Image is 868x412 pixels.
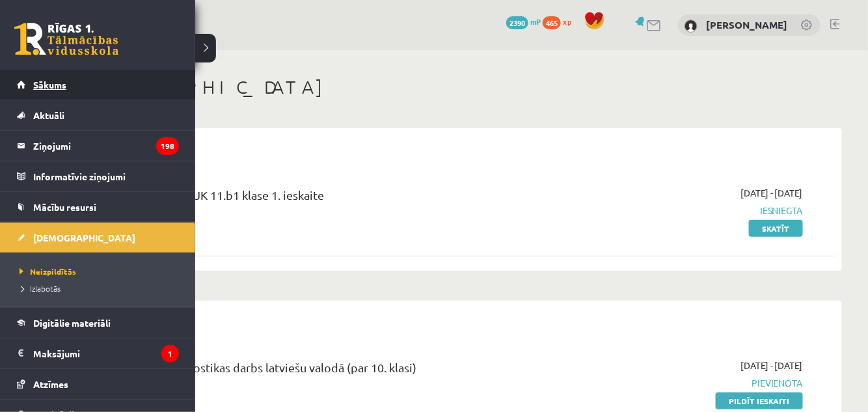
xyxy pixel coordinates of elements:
[506,16,541,27] a: 2390 mP
[506,16,528,29] span: 2390
[33,131,179,161] legend: Ziņojumi
[156,137,179,155] i: 198
[16,283,61,294] span: Izlabotās
[17,192,179,222] a: Mācību resursi
[33,338,179,368] legend: Maksājumi
[740,186,803,200] span: [DATE] - [DATE]
[33,201,96,213] span: Mācību resursi
[581,376,803,390] span: Pievienota
[33,317,111,329] span: Digitālie materiāli
[17,161,179,191] a: Informatīvie ziņojumi
[33,232,135,243] span: [DEMOGRAPHIC_DATA]
[16,266,182,277] a: Neizpildītās
[17,131,179,161] a: Ziņojumi198
[17,223,179,253] a: [DEMOGRAPHIC_DATA]
[17,369,179,399] a: Atzīmes
[33,79,66,90] span: Sākums
[98,359,562,383] div: 11.b1 klases diagnostikas darbs latviešu valodā (par 10. klasi)
[530,16,541,27] span: mP
[581,204,803,217] span: Iesniegta
[740,359,803,372] span: [DATE] - [DATE]
[716,392,803,409] a: Pildīt ieskaiti
[17,308,179,338] a: Digitālie materiāli
[98,186,562,210] div: Sociālās zinātnes I JK 11.b1 klase 1. ieskaite
[161,345,179,363] i: 1
[33,109,64,121] span: Aktuāli
[16,282,182,294] a: Izlabotās
[749,220,803,237] a: Skatīt
[17,338,179,368] a: Maksājumi1
[16,266,76,277] span: Neizpildītās
[33,378,68,390] span: Atzīmes
[543,16,578,27] a: 465 xp
[33,161,179,191] legend: Informatīvie ziņojumi
[543,16,561,29] span: 465
[17,70,179,100] a: Sākums
[78,76,842,98] h1: [DEMOGRAPHIC_DATA]
[14,23,118,55] a: Rīgas 1. Tālmācības vidusskola
[563,16,571,27] span: xp
[17,100,179,130] a: Aktuāli
[706,18,787,31] a: [PERSON_NAME]
[685,20,698,33] img: Jasmīne Davidova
